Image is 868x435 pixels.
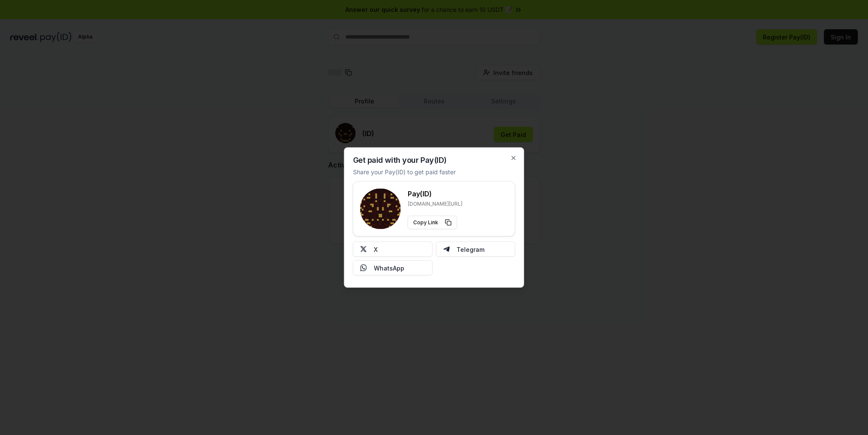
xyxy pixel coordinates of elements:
[353,260,433,276] button: WhatsApp
[436,242,515,257] button: Telegram
[353,167,456,176] p: Share your Pay(ID) to get paid faster
[443,246,450,253] img: Telegram
[360,246,367,253] img: X
[408,201,462,207] p: [DOMAIN_NAME][URL]
[408,216,457,229] button: Copy Link
[353,242,433,257] button: X
[353,156,447,164] h2: Get paid with your Pay(ID)
[408,189,462,199] h3: Pay(ID)
[360,265,367,271] img: Whatsapp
